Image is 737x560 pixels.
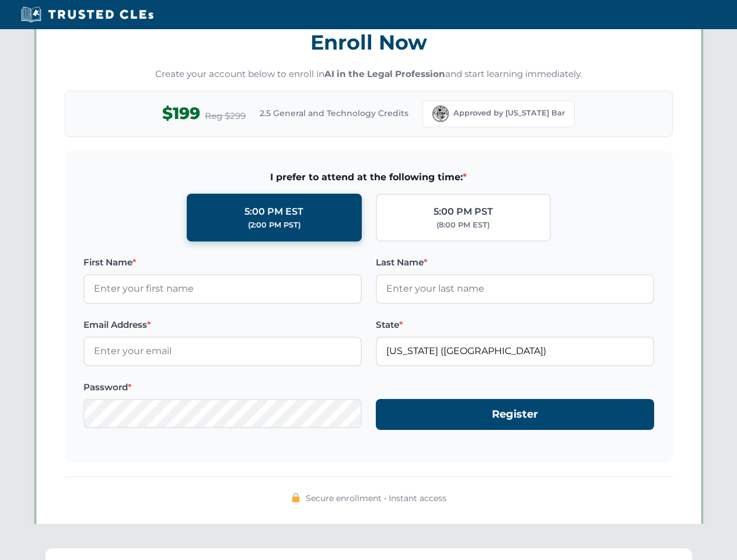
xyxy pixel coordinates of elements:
[376,337,654,366] input: Florida (FL)
[291,493,301,502] img: 🔒
[83,256,362,269] label: First Name
[83,380,362,394] label: Password
[65,24,673,61] h3: Enroll Now
[306,492,446,505] span: Secure enrollment • Instant access
[83,170,654,185] span: I prefer to attend at the following time:
[376,256,654,269] label: Last Name
[376,399,654,430] button: Register
[83,318,362,332] label: Email Address
[260,107,408,120] span: 2.5 General and Technology Credits
[376,318,654,332] label: State
[453,107,565,119] span: Approved by [US_STATE] Bar
[248,219,301,231] div: (2:00 PM PST)
[205,109,246,123] span: Reg $299
[324,68,445,79] strong: AI in the Legal Profession
[83,337,362,366] input: Enter your email
[436,219,490,231] div: (8:00 PM EST)
[244,204,303,219] div: 5:00 PM EST
[18,6,157,23] img: Trusted CLEs
[65,68,673,81] p: Create your account below to enroll in and start learning immediately.
[432,106,449,122] img: Florida Bar
[83,274,362,303] input: Enter your first name
[434,204,493,219] div: 5:00 PM PST
[162,100,200,127] span: $199
[376,274,654,303] input: Enter your last name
